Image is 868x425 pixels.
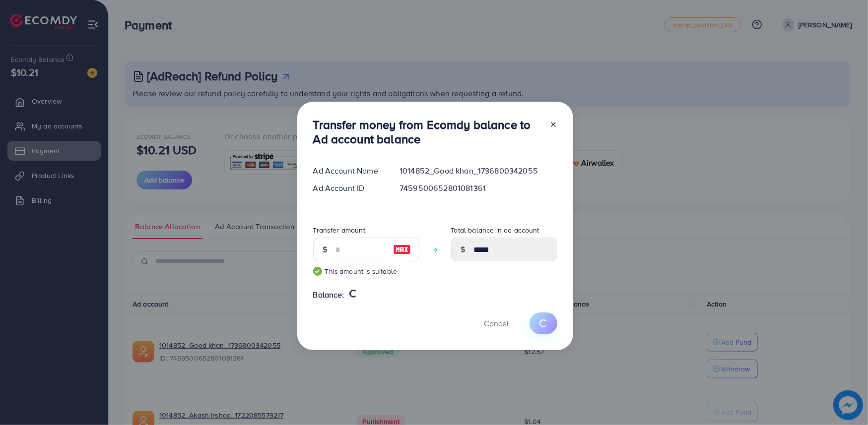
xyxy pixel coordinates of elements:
div: 7459500652801081361 [392,182,565,194]
h3: Transfer money from Ecomdy balance to Ad account balance [313,118,541,146]
img: guide [313,267,322,276]
div: Ad Account ID [305,182,392,194]
span: Cancel [484,318,509,329]
small: This amount is suitable [313,266,419,276]
span: Balance: [313,289,344,301]
div: Ad Account Name [305,165,392,177]
label: Total balance in ad account [451,225,539,235]
div: 1014852_Good khan_1736800342055 [392,165,565,177]
button: Cancel [472,312,522,334]
label: Transfer amount [313,225,365,235]
img: image [393,243,411,255]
